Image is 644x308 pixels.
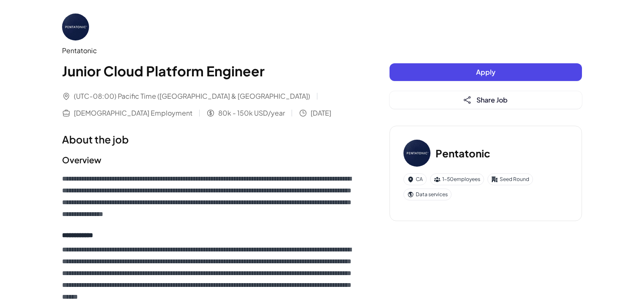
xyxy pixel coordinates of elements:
div: Seed Round [487,173,533,185]
span: [DEMOGRAPHIC_DATA] Employment [74,108,192,118]
img: Pe [62,14,89,41]
span: (UTC-08:00) Pacific Time ([GEOGRAPHIC_DATA] & [GEOGRAPHIC_DATA]) [74,91,310,101]
button: Share Job [390,91,582,109]
div: Data services [403,189,452,200]
span: 80k - 150k USD/year [218,108,285,118]
span: Apply [476,68,495,76]
h3: Pentatonic [436,146,490,161]
h1: Junior Cloud Platform Engineer [62,61,356,81]
span: Share Job [476,95,508,104]
span: [DATE] [311,108,331,118]
img: Pe [403,140,430,167]
div: CA [403,173,427,185]
h2: Overview [62,154,356,166]
div: 1-50 employees [430,173,484,185]
h1: About the job [62,132,356,147]
div: Pentatonic [62,46,356,56]
button: Apply [390,63,582,81]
